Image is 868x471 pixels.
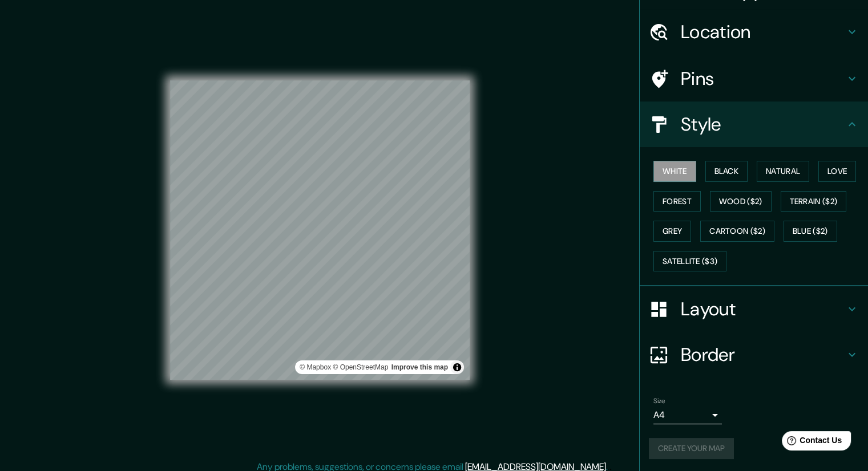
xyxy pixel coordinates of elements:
h4: Layout [681,298,845,320]
div: Location [640,9,868,55]
button: Satellite ($3) [653,251,726,272]
div: Layout [640,286,868,332]
button: White [653,161,696,182]
button: Cartoon ($2) [700,221,774,242]
iframe: Help widget launcher [766,427,855,458]
h4: Pins [681,67,845,90]
button: Wood ($2) [710,191,772,212]
button: Natural [757,161,809,182]
a: Map feedback [391,363,448,371]
h4: Border [681,343,845,366]
button: Love [818,161,856,182]
button: Toggle attribution [450,360,464,374]
button: Blue ($2) [784,221,837,242]
a: OpenStreetMap [333,363,388,371]
h4: Location [681,21,845,43]
div: Border [640,332,868,377]
label: Size [653,396,665,406]
div: Style [640,101,868,147]
button: Forest [653,191,701,212]
a: Mapbox [300,363,331,371]
canvas: Map [170,80,470,380]
div: A4 [653,406,722,424]
div: Pins [640,56,868,101]
button: Terrain ($2) [781,191,847,212]
h4: Style [681,113,845,136]
button: Grey [653,221,691,242]
button: Black [705,161,748,182]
